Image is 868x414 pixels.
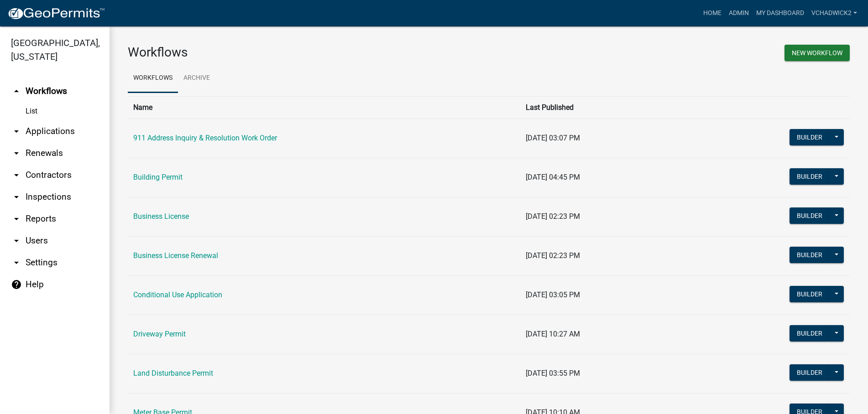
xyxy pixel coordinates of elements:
a: VChadwick2 [808,5,861,22]
h3: Workflows [128,45,482,60]
button: Builder [790,168,830,185]
button: Builder [790,129,830,145]
span: [DATE] 04:45 PM [526,173,580,181]
span: [DATE] 10:27 AM [526,330,580,338]
a: Home [700,5,725,22]
span: [DATE] 03:55 PM [526,369,580,378]
button: Builder [790,247,830,263]
i: arrow_drop_up [11,86,22,97]
a: My Dashboard [753,5,808,22]
i: arrow_drop_down [11,235,22,246]
button: Builder [790,364,830,381]
a: Business License Renewal [133,251,218,260]
button: Builder [790,286,830,302]
button: Builder [790,325,830,342]
i: arrow_drop_down [11,213,22,224]
span: [DATE] 02:23 PM [526,251,580,260]
i: arrow_drop_down [11,257,22,268]
span: [DATE] 03:07 PM [526,134,580,142]
th: Name [128,96,520,119]
a: Conditional Use Application [133,290,222,299]
button: New Workflow [784,45,850,61]
a: Admin [725,5,753,22]
i: arrow_drop_down [11,148,22,159]
i: arrow_drop_down [11,170,22,181]
a: Archive [178,64,215,93]
i: arrow_drop_down [11,191,22,202]
button: Builder [790,207,830,224]
span: [DATE] 02:23 PM [526,212,580,221]
a: Workflows [128,64,178,93]
i: arrow_drop_down [11,126,22,137]
a: Land Disturbance Permit [133,369,213,378]
a: 911 Address Inquiry & Resolution Work Order [133,134,277,142]
span: [DATE] 03:05 PM [526,290,580,299]
a: Building Permit [133,173,183,181]
a: Driveway Permit [133,330,186,338]
i: help [11,279,22,290]
a: Business License [133,212,189,221]
th: Last Published [520,96,684,119]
